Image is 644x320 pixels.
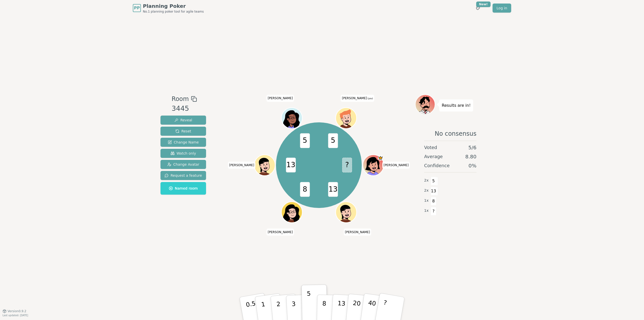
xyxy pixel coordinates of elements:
[336,108,356,128] button: Click to change your avatar
[160,171,206,180] button: Request a feature
[165,173,202,178] span: Request a feature
[174,118,192,123] span: Reveal
[342,158,352,173] span: ?
[168,140,199,145] span: Change Name
[424,198,429,203] span: 1 x
[468,162,476,169] span: 0 %
[431,207,436,216] span: ?
[167,162,199,167] span: Change Avatar
[424,144,437,151] span: Voted
[171,151,196,156] span: Watch only
[133,3,204,14] a: PPPlanning PokerNo.1 planning poker tool for agile teams
[328,182,338,197] span: 13
[431,177,436,185] span: 5
[286,158,296,173] span: 13
[172,103,197,114] div: 3445
[424,162,450,169] span: Confidence
[344,228,371,235] span: Click to change your name
[160,160,206,169] button: Change Avatar
[300,133,310,148] span: 5
[172,94,189,103] span: Room
[431,197,436,205] span: 8
[169,186,198,191] span: Named room
[175,129,191,134] span: Reset
[228,162,256,169] span: Click to change your name
[8,309,26,313] span: Version 0.9.2
[476,2,491,7] div: New!
[378,155,383,161] span: Natasha is the host
[160,127,206,136] button: Reset
[3,314,28,317] span: Last updated: [DATE]
[266,95,294,102] span: Click to change your name
[160,149,206,158] button: Watch only
[341,95,374,102] span: Click to change your name
[493,4,511,13] a: Log in
[134,5,140,11] span: PP
[424,153,443,160] span: Average
[442,102,471,109] p: Results are in!
[424,208,429,214] span: 1 x
[328,133,338,148] span: 5
[367,97,373,100] span: (you)
[424,188,429,193] span: 2 x
[160,182,206,195] button: Named room
[143,3,204,10] span: Planning Poker
[473,4,482,13] button: New!
[431,187,436,195] span: 13
[465,153,476,160] span: 8.80
[435,130,476,138] span: No consensus
[424,178,429,183] span: 2 x
[160,116,206,125] button: Reveal
[468,144,476,151] span: 5 / 6
[3,309,26,313] button: Version0.9.2
[143,10,204,14] span: No.1 planning poker tool for agile teams
[382,162,410,169] span: Click to change your name
[266,228,294,235] span: Click to change your name
[300,182,310,197] span: 8
[307,290,311,317] p: 5
[160,138,206,147] button: Change Name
